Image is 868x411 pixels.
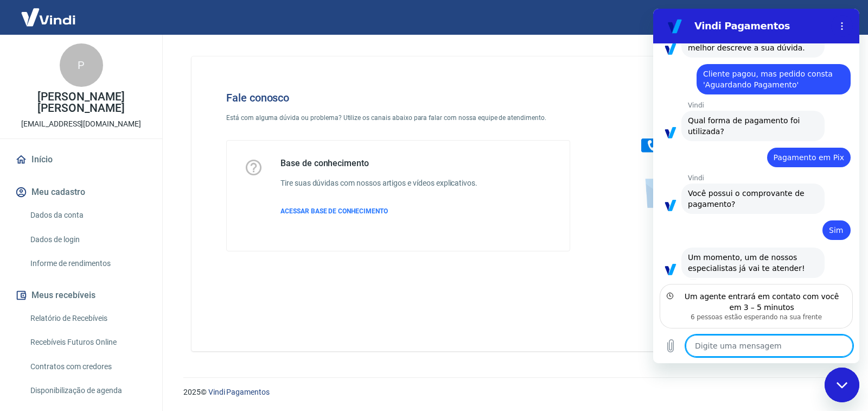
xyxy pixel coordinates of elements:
h4: Fale conosco [226,91,570,104]
button: Meu cadastro [13,180,149,204]
p: Está com alguma dúvida ou problema? Utilize os canais abaixo para falar com nossa equipe de atend... [226,113,570,123]
a: Vindi Pagamentos [208,388,270,396]
img: Fale conosco [620,74,784,219]
a: Início [13,148,149,172]
p: [EMAIL_ADDRESS][DOMAIN_NAME] [21,118,141,130]
iframe: Janela de mensagens [653,9,859,363]
p: 2025 © [183,387,842,398]
div: P [60,43,103,87]
a: Dados de login [26,229,149,251]
p: [PERSON_NAME] [PERSON_NAME] [9,91,154,114]
a: Relatório de Recebíveis [26,307,149,330]
button: Sair [816,8,855,28]
span: ACESSAR BASE DE CONHECIMENTO [280,207,388,215]
h6: Tire suas dúvidas com nossos artigos e vídeos explicativos. [280,178,477,189]
a: Dados da conta [26,204,149,226]
iframe: Botão para abrir a janela de mensagens, conversa em andamento [825,368,859,402]
button: Meus recebíveis [13,283,149,307]
a: Contratos com credores [26,356,149,378]
a: ACESSAR BASE DE CONHECIMENTO [280,206,477,216]
h5: Base de conhecimento [280,158,477,169]
a: Recebíveis Futuros Online [26,331,149,353]
a: Informe de rendimentos [26,252,149,275]
a: Disponibilização de agenda [26,380,149,402]
img: Vindi [13,1,84,34]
